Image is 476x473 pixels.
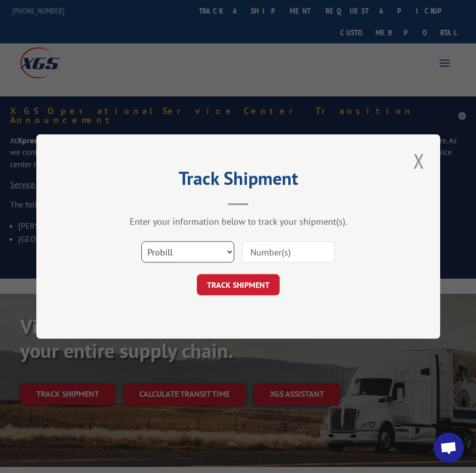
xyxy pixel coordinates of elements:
[197,274,280,295] button: TRACK SHIPMENT
[87,171,390,190] h2: Track Shipment
[410,147,428,175] button: Close modal
[87,216,390,227] div: Enter your information below to track your shipment(s).
[242,241,335,262] input: Number(s)
[434,433,464,463] a: Open chat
